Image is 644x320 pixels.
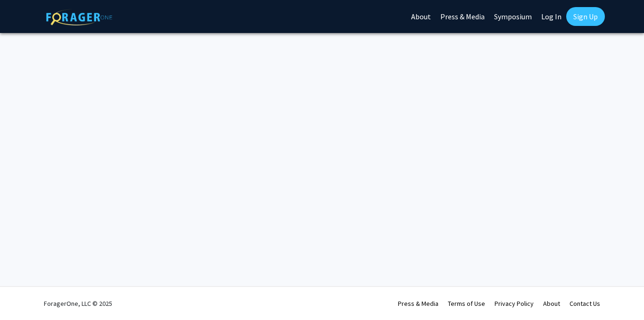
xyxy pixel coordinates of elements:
[398,299,438,308] a: Press & Media
[566,7,605,26] a: Sign Up
[495,299,534,308] a: Privacy Policy
[448,299,485,308] a: Terms of Use
[46,9,112,25] img: ForagerOne Logo
[44,287,112,320] div: ForagerOne, LLC © 2025
[570,299,600,308] a: Contact Us
[543,299,560,308] a: About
